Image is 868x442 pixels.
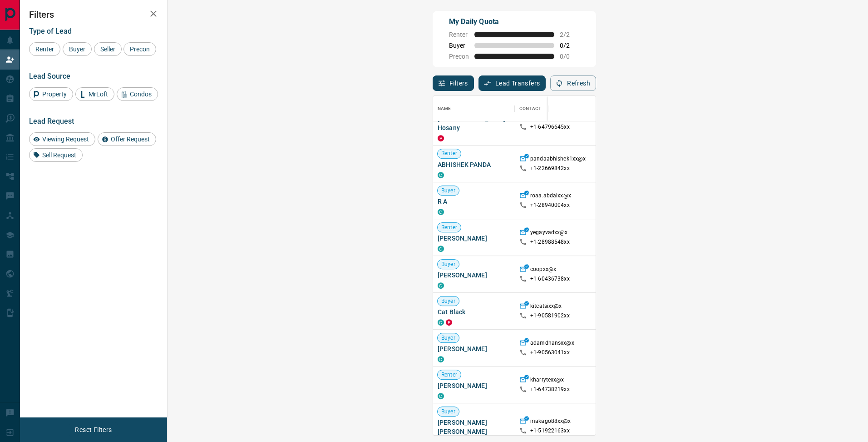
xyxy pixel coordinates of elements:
[550,75,596,91] button: Refresh
[97,45,118,53] span: Seller
[438,160,510,169] span: ABHISHEK PANDA
[29,87,73,101] div: Property
[127,90,155,98] span: Condos
[530,386,570,393] p: +1- 64738219xx
[530,229,568,238] p: yegayvadxx@x
[117,87,158,101] div: Condos
[438,356,444,362] div: condos.ca
[29,9,158,20] h2: Filters
[29,117,74,126] span: Lead Request
[560,53,580,60] span: 0 / 0
[98,132,156,146] div: Offer Request
[66,45,89,53] span: Buyer
[530,192,571,201] p: roaa.abdalxx@x
[449,16,580,27] p: My Daily Quota
[438,271,510,280] span: [PERSON_NAME]
[438,197,510,206] span: R A
[530,427,570,435] p: +1- 51922163xx
[438,114,510,132] span: [DEMOGRAPHIC_DATA] Hosany
[29,42,60,56] div: Renter
[438,234,510,243] span: [PERSON_NAME]
[530,339,574,349] p: adamdhansxx@x
[438,297,459,305] span: Buyer
[94,42,122,56] div: Seller
[29,27,72,35] span: Type of Lead
[433,96,515,121] div: Name
[29,148,83,162] div: Sell Request
[438,307,510,316] span: Cat Black
[127,45,153,53] span: Precon
[39,90,70,98] span: Property
[438,172,444,178] div: condos.ca
[438,371,461,379] span: Renter
[438,408,459,416] span: Buyer
[449,53,469,60] span: Precon
[530,302,562,312] p: kitcatsixx@x
[438,282,444,289] div: condos.ca
[438,224,461,231] span: Renter
[438,209,444,215] div: condos.ca
[519,96,541,121] div: Contact
[530,155,586,165] p: pandaabhishek1xx@x
[530,238,570,246] p: +1- 28988548xx
[530,201,570,209] p: +1- 28940004xx
[449,42,469,49] span: Buyer
[75,87,114,101] div: MrLoft
[449,31,469,38] span: Renter
[530,376,564,386] p: kharrytexx@x
[438,135,444,141] div: property.ca
[29,72,70,80] span: Lead Source
[530,312,570,320] p: +1- 90581902xx
[530,123,570,131] p: +1- 64796645xx
[438,334,459,342] span: Buyer
[63,42,92,56] div: Buyer
[530,266,556,275] p: coopxx@x
[29,132,95,146] div: Viewing Request
[32,45,57,53] span: Renter
[123,42,156,56] div: Precon
[438,261,459,268] span: Buyer
[560,31,580,38] span: 2 / 2
[69,422,118,437] button: Reset Filters
[438,319,444,326] div: condos.ca
[438,96,451,121] div: Name
[530,417,571,427] p: makago88xx@x
[438,418,510,436] span: [PERSON_NAME] [PERSON_NAME]
[478,75,546,91] button: Lead Transfers
[438,393,444,399] div: condos.ca
[433,75,474,91] button: Filters
[530,165,570,172] p: +1- 22669842xx
[39,151,79,159] span: Sell Request
[438,381,510,390] span: [PERSON_NAME]
[108,136,153,143] span: Offer Request
[530,275,570,283] p: +1- 60436738xx
[85,90,111,98] span: MrLoft
[438,246,444,252] div: condos.ca
[39,136,92,143] span: Viewing Request
[438,187,459,195] span: Buyer
[438,344,510,353] span: [PERSON_NAME]
[530,349,570,357] p: +1- 90563041xx
[446,319,452,326] div: property.ca
[560,42,580,49] span: 0 / 2
[438,150,461,158] span: Renter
